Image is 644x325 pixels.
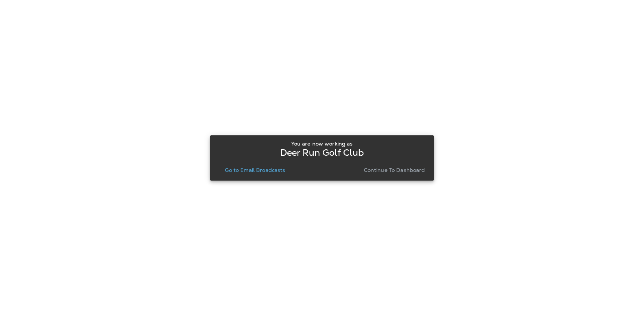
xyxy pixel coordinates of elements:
[225,167,285,173] p: Go to Email Broadcasts
[364,167,425,173] p: Continue to Dashboard
[280,150,364,156] p: Deer Run Golf Club
[222,165,288,175] button: Go to Email Broadcasts
[361,165,428,175] button: Continue to Dashboard
[291,141,353,147] p: You are now working as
